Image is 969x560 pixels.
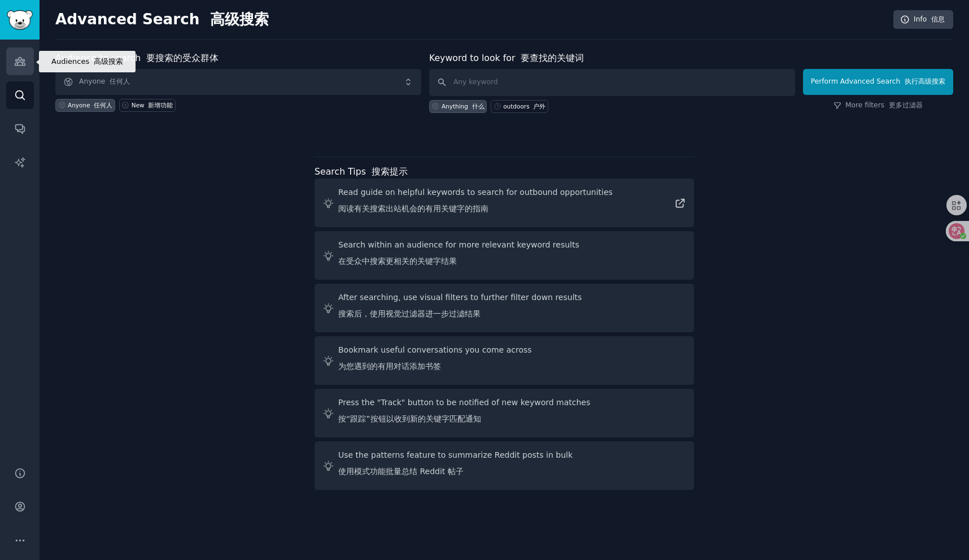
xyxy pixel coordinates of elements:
[889,101,923,109] font: 更多过滤器
[55,69,421,95] button: Anyone 任何人
[338,186,613,219] div: Read guide on helpful keywords to search for outbound opportunities
[503,102,545,110] div: outdoors
[68,101,112,109] div: Anyone
[338,414,481,423] font: 按“跟踪”按钮以收到新的关键字匹配通知
[931,15,945,23] font: 信息
[429,53,584,63] label: Keyword to look for
[55,11,888,29] h2: Advanced Search
[338,344,532,377] div: Bookmark useful conversations you come across
[7,10,33,30] img: GummySearch logo
[338,204,488,213] font: 阅读有关搜索出站机会的有用关键字的指南
[429,69,795,96] input: Any keyword
[338,257,457,266] font: 在受众中搜索更相关的关键字结果
[146,53,219,63] font: 要搜索的受众群体
[148,102,173,108] font: 新增功能
[338,449,573,482] div: Use the patterns feature to summarize Reddit posts in bulk
[905,77,945,85] font: 执行高级搜索
[315,166,408,177] label: Search Tips
[210,11,269,28] font: 高级搜索
[472,103,484,110] font: 什么
[833,101,923,111] a: More filters 更多过滤器
[338,467,464,476] font: 使用模式功能批量总结 Reddit 帖子
[132,101,173,109] div: New
[338,362,441,371] font: 为您遇到的有用对话添加书签
[521,53,584,63] font: 要查找的关键词
[338,292,582,324] div: After searching, use visual filters to further filter down results
[94,102,112,108] font: 任何人
[338,397,590,429] div: Press the "Track" button to be notified of new keyword matches
[110,77,130,85] font: 任何人
[533,103,545,110] font: 户外
[338,239,579,272] div: Search within an audience for more relevant keyword results
[338,309,481,318] font: 搜索后，使用视觉过滤器进一步过滤结果
[372,166,408,177] font: 搜索提示
[893,10,953,29] a: Info 信息
[119,99,176,112] a: New 新增功能
[442,102,484,110] div: Anything
[55,53,219,63] label: Audience to search
[55,69,421,95] span: Anyone
[803,69,953,95] button: Perform Advanced Search 执行高级搜索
